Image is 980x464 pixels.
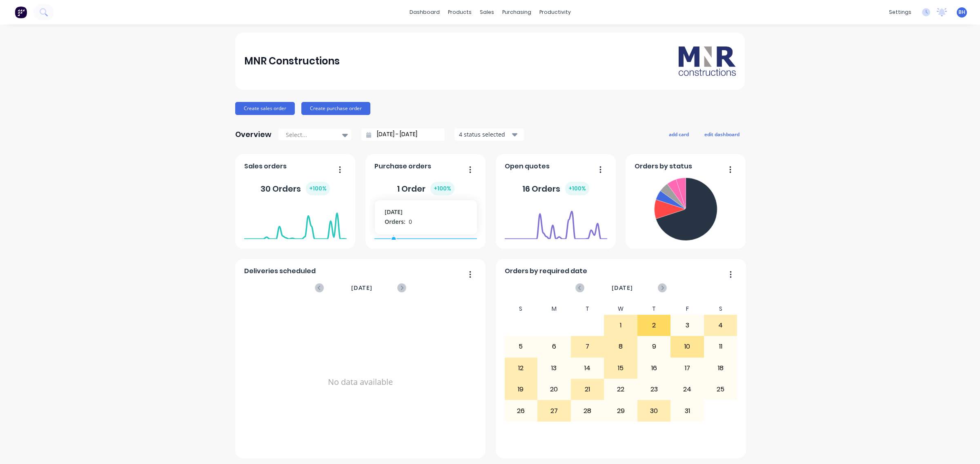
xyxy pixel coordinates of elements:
[571,336,604,357] div: 7
[704,315,737,336] div: 4
[638,358,670,378] div: 16
[604,303,637,315] div: W
[671,379,704,400] div: 24
[885,6,915,18] div: settings
[958,9,965,16] span: BH
[671,358,704,378] div: 17
[604,315,637,336] div: 1
[244,266,316,276] span: Deliveries scheduled
[612,283,633,292] span: [DATE]
[538,358,570,378] div: 13
[638,400,670,421] div: 30
[604,379,637,400] div: 22
[244,303,477,461] div: No data available
[505,379,537,400] div: 19
[704,336,737,357] div: 11
[704,303,737,315] div: S
[671,315,704,336] div: 3
[301,102,370,115] button: Create purchase order
[261,182,330,195] div: 30 Orders
[679,46,736,76] img: MNR Constructions
[637,303,671,315] div: T
[571,358,604,378] div: 14
[699,129,745,139] button: edit dashboard
[476,6,498,18] div: sales
[397,182,454,195] div: 1 Order
[537,303,571,315] div: M
[565,182,589,195] div: + 100 %
[571,379,604,400] div: 21
[604,336,637,357] div: 8
[635,161,692,171] span: Orders by status
[704,358,737,378] div: 18
[498,6,535,18] div: purchasing
[638,336,670,357] div: 9
[235,102,295,115] button: Create sales order
[522,182,589,195] div: 16 Orders
[15,6,27,18] img: Factory
[538,400,570,421] div: 27
[571,303,604,315] div: T
[430,182,454,195] div: + 100 %
[538,379,570,400] div: 20
[535,6,575,18] div: productivity
[504,303,538,315] div: S
[571,400,604,421] div: 28
[244,161,287,171] span: Sales orders
[444,6,476,18] div: products
[235,126,272,143] div: Overview
[244,53,340,69] div: MNR Constructions
[664,129,694,139] button: add card
[459,130,510,139] div: 4 status selected
[604,400,637,421] div: 29
[351,283,372,292] span: [DATE]
[405,6,444,18] a: dashboard
[505,358,537,378] div: 12
[670,303,704,315] div: F
[638,379,670,400] div: 23
[374,161,431,171] span: Purchase orders
[505,400,537,421] div: 26
[671,400,704,421] div: 31
[671,336,704,357] div: 10
[704,379,737,400] div: 25
[505,336,537,357] div: 5
[306,182,330,195] div: + 100 %
[638,315,670,336] div: 2
[604,358,637,378] div: 15
[454,128,524,141] button: 4 status selected
[505,161,550,171] span: Open quotes
[538,336,570,357] div: 6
